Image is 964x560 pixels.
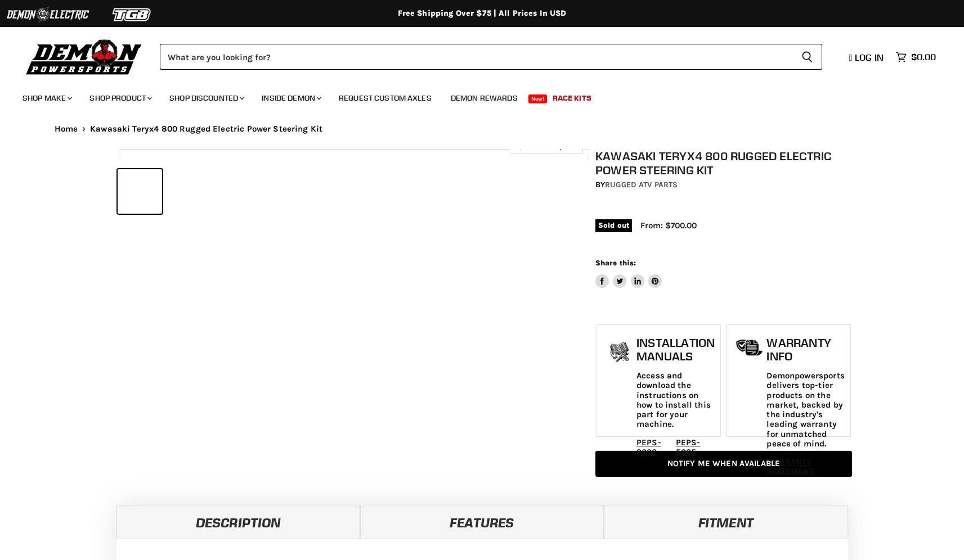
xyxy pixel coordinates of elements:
[676,437,701,457] a: PEPS-5005
[23,37,146,76] img: Demon Powersports
[766,336,844,363] h1: Warranty Info
[90,124,322,134] span: Kawasaki Teryx4 800 Rugged Electric Power Steering Kit
[116,505,360,539] a: Description
[253,87,328,110] a: Inside Demon
[81,87,159,110] a: Shop Product
[118,169,162,214] button: IMAGE thumbnail
[844,52,890,62] a: Log in
[636,437,661,457] a: PEPS-3002
[160,44,792,70] input: Search
[161,87,251,110] a: Shop Discounted
[636,371,715,430] p: Access and download the instructions on how to install this part for your machine.
[911,52,936,62] span: $0.00
[736,339,764,356] img: warranty-icon.png
[6,4,90,25] img: Demon Electric Logo 2
[514,142,577,150] span: Click to expand
[160,44,822,70] form: Product
[14,82,933,110] ul: Main menu
[595,259,636,267] span: Share this:
[55,124,78,134] a: Home
[640,220,697,231] span: From: $700.00
[32,124,932,134] nav: Breadcrumbs
[544,87,600,110] a: Race Kits
[32,8,932,19] div: Free Shipping Over $75 | All Prices In USD
[442,87,526,110] a: Demon Rewards
[605,180,678,189] a: Rugged ATV Parts
[855,52,884,63] span: Log in
[595,451,852,477] a: Notify Me When Available
[890,49,941,65] a: $0.00
[792,44,822,70] button: Search
[636,336,715,363] h1: Installation Manuals
[766,457,814,476] a: WARRANTY STATEMENT
[90,4,174,25] img: TGB Logo 2
[14,87,79,110] a: Shop Make
[595,149,852,177] h1: Kawasaki Teryx4 800 Rugged Electric Power Steering Kit
[595,179,852,191] div: by
[360,505,604,539] a: Features
[595,219,632,232] span: Sold out
[604,505,848,539] a: Fitment
[528,94,548,103] span: New!
[330,87,440,110] a: Request Custom Axles
[595,258,662,288] aside: Share this:
[606,339,634,367] img: install_manual-icon.png
[766,371,844,449] p: Demonpowersports delivers top-tier products on the market, backed by the industry's leading warra...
